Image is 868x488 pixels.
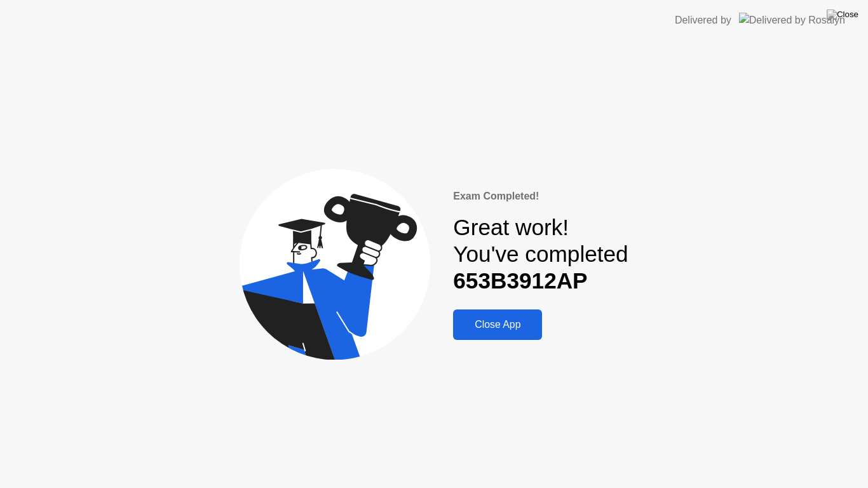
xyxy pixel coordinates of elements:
b: 653B3912AP [453,268,587,293]
div: Close App [457,319,538,330]
img: Close [827,10,858,20]
button: Close App [453,309,542,340]
div: Exam Completed! [453,189,628,204]
img: Delivered by Rosalyn [739,13,845,27]
div: Delivered by [675,13,731,28]
div: Great work! You've completed [453,214,628,295]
